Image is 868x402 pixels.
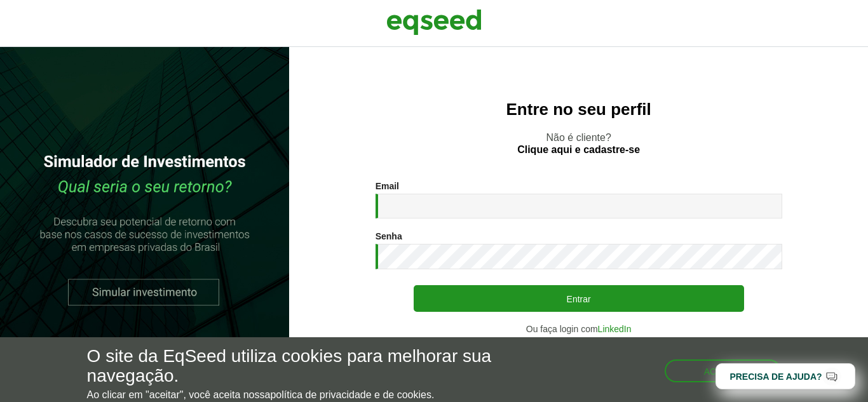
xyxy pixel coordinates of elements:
[517,145,640,155] a: Clique aqui e cadastre-se
[87,389,504,401] p: Ao clicar em "aceitar", você aceita nossa .
[376,182,399,191] label: Email
[87,347,504,386] h5: O site da EqSeed utiliza cookies para melhorar sua navegação.
[315,100,843,119] h2: Entre no seu perfil
[376,232,402,241] label: Senha
[598,325,632,333] a: LinkedIn
[414,285,744,312] button: Entrar
[376,325,782,333] div: Ou faça login com
[315,131,843,156] p: Não é cliente?
[270,390,431,400] a: política de privacidade e de cookies
[386,6,482,38] img: EqSeed Logo
[665,359,782,382] button: Aceitar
